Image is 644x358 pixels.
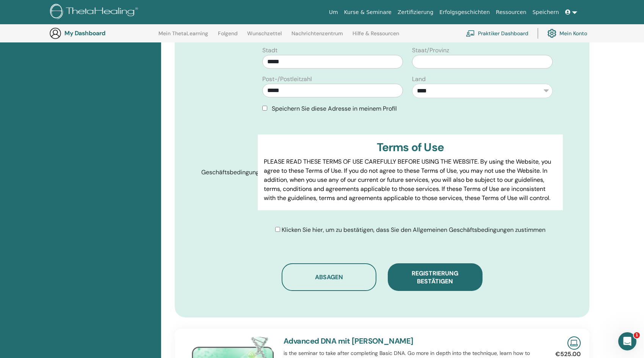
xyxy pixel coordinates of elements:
[634,332,640,338] span: 1
[466,25,528,42] a: Praktiker Dashboard
[291,30,343,42] a: Nachrichtenzentrum
[272,105,397,113] span: Speichern Sie diese Adresse in meinem Profil
[618,332,636,350] iframe: Intercom live chat
[493,5,529,19] a: Ressourcen
[547,25,587,42] a: Mein Konto
[547,27,556,40] img: cog.svg
[567,336,581,350] img: Live Online Seminar
[284,336,414,346] a: Advanced DNA mit [PERSON_NAME]
[353,30,399,42] a: Hilfe & Ressourcen
[282,226,545,234] span: Klicken Sie hier, um zu bestätigen, dass Sie den Allgemeinen Geschäftsbedingungen zustimmen
[264,141,557,154] h3: Terms of Use
[158,30,208,42] a: Mein ThetaLearning
[315,273,343,281] span: Absagen
[388,263,483,291] button: Registrierung bestätigen
[64,30,140,37] h3: My Dashboard
[262,46,277,55] label: Stadt
[49,27,61,39] img: generic-user-icon.jpg
[395,5,436,19] a: Zertifizierung
[412,75,426,84] label: Land
[262,75,312,84] label: Post-/Postleitzahl
[264,209,557,327] p: Lor IpsumDolorsi.ame Cons adipisci elits do eiusm tem incid, utl etdol, magnaali eni adminimve qu...
[50,4,141,21] img: logo.png
[196,165,258,180] label: Geschäftsbedingungen
[282,263,376,291] button: Absagen
[341,5,395,19] a: Kurse & Seminare
[412,269,458,285] span: Registrierung bestätigen
[530,5,562,19] a: Speichern
[466,30,475,37] img: chalkboard-teacher.svg
[412,46,449,55] label: Staat/Provinz
[264,157,557,203] p: PLEASE READ THESE TERMS OF USE CAREFULLY BEFORE USING THE WEBSITE. By using the Website, you agre...
[326,5,341,19] a: Um
[247,30,282,42] a: Wunschzettel
[218,30,238,42] a: Folgend
[436,5,493,19] a: Erfolgsgeschichten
